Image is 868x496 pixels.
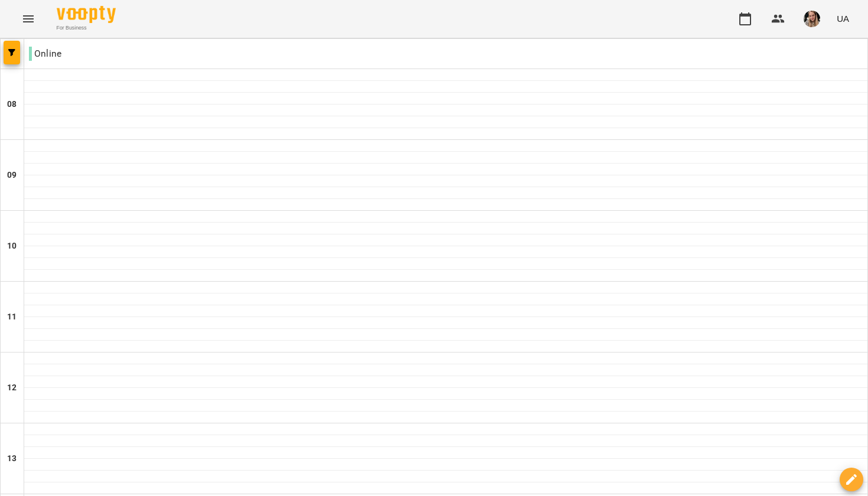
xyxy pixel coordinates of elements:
[57,6,116,23] img: Voopty Logo
[804,11,820,27] img: ff1aba66b001ca05e46c699d6feb4350.jpg
[7,452,17,465] h6: 13
[7,240,17,253] h6: 10
[7,169,17,182] h6: 09
[29,47,61,61] p: Online
[57,24,116,32] span: For Business
[14,5,43,33] button: Menu
[7,311,17,324] h6: 11
[837,12,849,25] span: UA
[832,8,854,30] button: UA
[7,381,17,394] h6: 12
[7,98,17,111] h6: 08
